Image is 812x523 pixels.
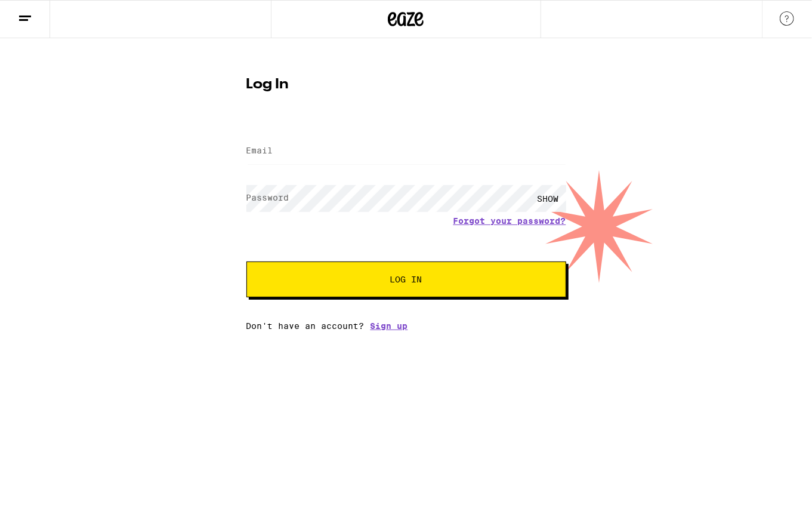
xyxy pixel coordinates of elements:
span: Log In [390,275,422,284]
div: Don't have an account? [246,321,566,331]
a: Forgot your password? [453,216,566,226]
label: Email [246,146,273,155]
h1: Log In [246,78,566,92]
span: Hi. Need any help? [7,8,86,18]
div: SHOW [530,185,566,212]
input: Email [246,138,566,165]
label: Password [246,193,289,202]
a: Sign up [371,321,408,331]
button: Log In [246,261,566,297]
